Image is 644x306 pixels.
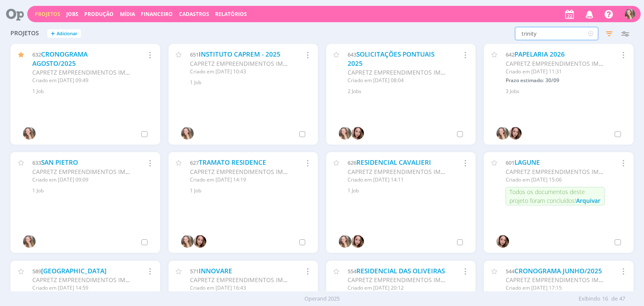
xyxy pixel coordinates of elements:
[496,235,509,248] img: T
[138,11,175,18] button: Financeiro
[64,11,81,18] button: Jobs
[32,88,150,95] div: 1 Job
[177,11,212,18] button: Cadastros
[506,176,605,184] div: Criado em [DATE] 15:06
[32,68,173,76] span: CAPRETZ EMPREENDIMENTOS IMOBILIARIOS LTDA
[190,68,289,75] div: Criado em [DATE] 10:43
[348,68,488,76] span: CAPRETZ EMPREENDIMENTOS IMOBILIARIOS LTDA
[496,127,509,140] img: G
[514,50,565,59] a: PAPELARIA 2026
[514,158,540,167] a: LAGUNE
[611,295,618,303] span: de
[348,51,356,58] span: 643
[545,77,559,84] span: 30/09
[194,235,206,248] img: T
[506,68,605,75] div: Criado em [DATE] 11:31
[506,88,623,95] div: 3 Jobs
[624,7,636,21] button: G
[23,127,36,140] img: G
[190,284,289,292] div: Criado em [DATE] 16:43
[348,267,356,275] span: 554
[506,159,514,166] span: 601
[51,29,55,38] span: +
[506,284,605,292] div: Criado em [DATE] 17:15
[32,187,150,194] div: 1 Job
[117,11,138,18] button: Mídia
[41,267,106,275] a: [GEOGRAPHIC_DATA]
[356,267,445,275] a: RESIDENCIAL DAS OLIVEIRAS
[215,10,247,18] a: Relatórios
[190,187,308,194] div: 1 Job
[351,127,364,140] img: T
[66,10,78,18] a: Jobs
[576,197,600,205] span: Arquivar
[509,127,522,140] img: T
[190,79,308,86] div: 1 Job
[35,10,60,18] a: Projetos
[348,187,465,194] div: 1 Job
[32,11,63,18] button: Projetos
[32,276,173,284] span: CAPRETZ EMPREENDIMENTOS IMOBILIARIOS LTDA
[348,77,447,84] div: Criado em [DATE] 08:04
[23,235,36,248] img: G
[41,158,78,167] a: SAN PIETRO
[213,11,249,18] button: Relatórios
[141,10,173,18] a: Financeiro
[190,168,331,176] span: CAPRETZ EMPREENDIMENTOS IMOBILIARIOS LTDA
[190,51,199,58] span: 651
[602,295,608,303] span: 16
[32,168,173,176] span: CAPRETZ EMPREENDIMENTOS IMOBILIARIOS LTDA
[190,276,331,284] span: CAPRETZ EMPREENDIMENTOS IMOBILIARIOS LTDA
[32,159,41,166] span: 633
[32,176,131,184] div: Criado em [DATE] 09:09
[179,10,209,18] span: Cadastros
[181,127,194,140] img: G
[348,88,465,95] div: 2 Jobs
[82,11,116,18] button: Produção
[348,284,447,292] div: Criado em [DATE] 20:12
[120,10,135,18] a: Mídia
[190,60,331,67] span: CAPRETZ EMPREENDIMENTOS IMOBILIARIOS LTDA
[199,50,280,59] a: INSTITUTO CAPREM - 2025
[10,30,39,37] span: Projetos
[348,168,488,176] span: CAPRETZ EMPREENDIMENTOS IMOBILIARIOS LTDA
[514,267,602,275] a: CRONOGRAMA JUNHO/2025
[199,158,266,167] a: TRAMATO RESIDENCE
[348,159,356,166] span: 626
[32,50,88,68] a: CRONOGRAMA AGOSTO/2025
[509,188,585,205] span: Todos os documentos deste projeto foram concluídos!
[32,267,41,275] span: 589
[339,127,351,140] img: G
[506,77,544,84] span: Prazo estimado:
[579,295,600,303] span: Exibindo
[348,50,434,68] a: SOLICITAÇÕES PONTUAIS 2025
[57,31,78,36] span: Adicionar
[190,159,199,166] span: 627
[348,176,447,184] div: Criado em [DATE] 14:11
[506,267,514,275] span: 544
[190,267,199,275] span: 571
[339,235,351,248] img: G
[32,284,131,292] div: Criado em [DATE] 14:59
[47,29,81,38] button: +Adicionar
[356,158,431,167] a: RESIDENCIAL CAVALIERI
[625,9,635,19] img: G
[190,176,289,184] div: Criado em [DATE] 14:19
[199,267,232,275] a: INNOVARE
[32,51,41,58] span: 632
[506,51,514,58] span: 642
[351,235,364,248] img: T
[32,77,131,84] div: Criado em [DATE] 09:49
[348,276,488,284] span: CAPRETZ EMPREENDIMENTOS IMOBILIARIOS LTDA
[84,10,114,18] a: Produção
[515,27,598,40] input: Busca
[181,235,194,248] img: G
[619,295,625,303] span: 47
